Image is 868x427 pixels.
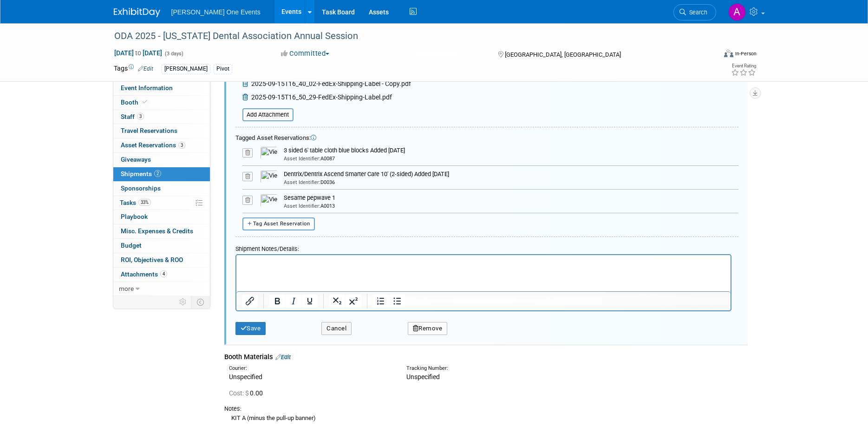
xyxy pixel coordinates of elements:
[284,194,738,202] div: Sesame pepwave 1
[242,197,254,204] a: Remove
[251,93,392,101] span: 2025-09-15T16_50_29-FedEx-Shipping-Label.pdf
[284,179,335,185] span: D0036
[121,127,177,134] span: Travel Reservations
[229,372,392,381] div: Unspecified
[113,224,210,238] a: Misc. Expenses & Credits
[284,203,320,209] span: Asset Identifier:
[229,389,250,397] span: Cost: $
[236,255,731,291] iframe: Rich Text Area. Press ALT-0 for help.
[114,64,153,74] td: Tags
[406,373,440,381] span: Unspecified
[120,199,151,206] span: Tasks
[284,170,738,178] div: Dentrix/Dentrix Ascend Smarter Care 10' (2-sided) Added [DATE]
[321,322,352,335] button: Cancel
[113,239,210,253] a: Budget
[278,49,333,59] button: Committed
[275,354,291,361] a: Edit
[121,141,185,149] span: Asset Reservations
[143,99,147,105] i: Booth reservation complete
[160,270,167,277] span: 4
[224,413,748,423] div: KIT A (minus the pull-up banner)
[138,199,151,206] span: 33%
[113,210,210,224] a: Playbook
[113,110,210,124] a: Staff3
[113,182,210,196] a: Sponsorships
[162,64,210,74] div: [PERSON_NAME]
[171,8,261,16] span: [PERSON_NAME] One Events
[114,49,163,57] span: [DATE] [DATE]
[113,153,210,167] a: Giveaways
[724,50,733,57] img: Format-Inperson.png
[260,170,278,184] img: View Images
[113,196,210,210] a: Tasks33%
[735,50,757,57] div: In-Person
[114,8,160,17] img: ExhibitDay
[253,221,310,227] span: Tag Asset Reservation
[121,270,167,278] span: Attachments
[260,194,278,207] img: View Images
[113,167,210,181] a: Shipments2
[134,49,143,57] span: to
[284,156,335,162] span: A0087
[686,9,707,16] span: Search
[346,295,361,308] button: Superscript
[191,296,210,308] td: Toggle Event Tabs
[175,296,191,308] td: Personalize Event Tab Strip
[406,365,614,372] div: Tracking Number:
[121,156,151,163] span: Giveaways
[121,242,142,249] span: Budget
[224,352,748,362] div: Booth Materials
[661,48,757,62] div: Event Format
[286,295,301,308] button: Italic
[242,173,254,180] a: Remove
[121,99,149,106] span: Booth
[505,51,621,58] span: [GEOGRAPHIC_DATA], [GEOGRAPHIC_DATA]
[302,295,318,308] button: Underline
[119,285,134,292] span: more
[137,113,144,120] span: 3
[111,28,702,45] div: ODA 2025 - [US_STATE] Dental Association Annual Session
[121,170,161,177] span: Shipments
[113,138,210,152] a: Asset Reservations3
[113,81,210,95] a: Event Information
[235,322,266,335] button: Save
[728,3,746,21] img: Amanda Bartschi
[121,227,193,235] span: Misc. Expenses & Credits
[284,146,738,155] div: 3 sided 6' table cloth blue blocks Added [DATE]
[214,64,232,74] div: Pivot
[673,4,716,20] a: Search
[284,203,335,209] span: A0013
[178,142,185,149] span: 3
[242,150,254,156] a: Remove
[113,96,210,110] a: Booth
[154,170,161,177] span: 2
[284,179,320,185] span: Asset Identifier:
[113,253,210,267] a: ROI, Objectives & ROO
[269,295,285,308] button: Bold
[164,51,183,57] span: (3 days)
[242,295,258,308] button: Insert/edit link
[121,84,173,92] span: Event Information
[121,213,148,220] span: Playbook
[242,217,315,230] button: Tag Asset Reservation
[329,295,345,308] button: Subscript
[121,184,161,192] span: Sponsorships
[251,80,411,87] span: 2025-09-15T16_40_02-FedEx-Shipping-Label - Copy.pdf
[235,134,738,143] div: Tagged Asset Reservations:
[113,282,210,296] a: more
[389,295,405,308] button: Bullet list
[284,156,320,162] span: Asset Identifier:
[138,66,153,72] a: Edit
[235,241,731,254] div: Shipment Notes/Details:
[260,146,278,160] img: View Images
[224,405,748,413] div: Notes:
[229,365,392,372] div: Courier:
[121,256,183,263] span: ROI, Objectives & ROO
[121,113,144,120] span: Staff
[731,64,756,68] div: Event Rating
[113,268,210,282] a: Attachments4
[229,389,267,397] span: 0.00
[113,124,210,138] a: Travel Reservations
[408,322,448,335] button: Remove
